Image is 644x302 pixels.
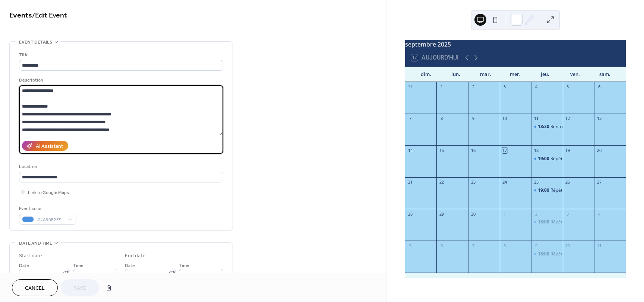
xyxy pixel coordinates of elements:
[502,116,508,121] div: 10
[22,141,68,151] button: AI Assistant
[565,147,571,153] div: 19
[565,116,571,121] div: 12
[550,251,570,257] div: Répétiton
[502,211,508,217] div: 1
[531,219,563,225] div: Répétiton
[19,51,222,59] div: Title
[470,243,476,248] div: 7
[439,211,444,217] div: 29
[405,40,626,49] div: septembre 2025
[596,243,602,248] div: 11
[531,124,563,130] div: Rentrée / Accueil / AGA
[407,243,413,248] div: 5
[439,147,444,153] div: 15
[565,211,571,217] div: 3
[538,124,550,130] span: 18:30
[32,8,67,23] span: / Edit Event
[533,211,539,217] div: 2
[407,179,413,185] div: 21
[533,116,539,121] div: 11
[407,147,413,153] div: 14
[502,243,508,248] div: 8
[502,147,508,153] div: 17
[19,163,222,171] div: Location
[502,179,508,185] div: 24
[530,67,560,82] div: jeu.
[550,219,570,225] div: Répétiton
[550,124,599,130] div: Rentrée / Accueil / AGA
[439,84,444,90] div: 1
[565,179,571,185] div: 26
[596,179,602,185] div: 27
[538,251,550,257] span: 18:00
[36,143,63,150] div: AI Assistant
[533,243,539,248] div: 9
[12,279,58,296] button: Cancel
[533,84,539,90] div: 4
[407,211,413,217] div: 28
[19,252,42,260] div: Start date
[19,76,222,84] div: Description
[470,179,476,185] div: 23
[19,262,29,270] span: Date
[531,187,563,194] div: Répétiton
[470,211,476,217] div: 30
[441,67,471,82] div: lun.
[411,67,441,82] div: dim.
[25,284,45,292] span: Cancel
[502,84,508,90] div: 3
[73,262,83,270] span: Time
[470,147,476,153] div: 16
[179,262,189,270] span: Time
[550,156,570,162] div: Répétiton
[19,38,52,46] span: Event details
[439,179,444,185] div: 22
[439,243,444,248] div: 6
[560,67,590,82] div: ven.
[125,252,146,260] div: End date
[596,211,602,217] div: 4
[470,84,476,90] div: 2
[596,147,602,153] div: 20
[538,187,550,194] span: 19:00
[596,84,602,90] div: 6
[550,187,570,194] div: Répétiton
[470,116,476,121] div: 9
[533,147,539,153] div: 18
[407,116,413,121] div: 7
[19,239,52,247] span: Date and time
[596,116,602,121] div: 13
[37,216,64,224] span: #4A90E2FF
[531,156,563,162] div: Répétiton
[407,84,413,90] div: 31
[565,84,571,90] div: 5
[19,205,75,213] div: Event color
[533,179,539,185] div: 25
[9,8,32,23] a: Events
[538,219,550,225] span: 18:00
[538,156,550,162] span: 19:00
[565,243,571,248] div: 10
[28,189,69,197] span: Link to Google Maps
[531,251,563,257] div: Répétiton
[125,262,135,270] span: Date
[501,67,530,82] div: mer.
[590,67,620,82] div: sam.
[439,116,444,121] div: 8
[471,67,501,82] div: mar.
